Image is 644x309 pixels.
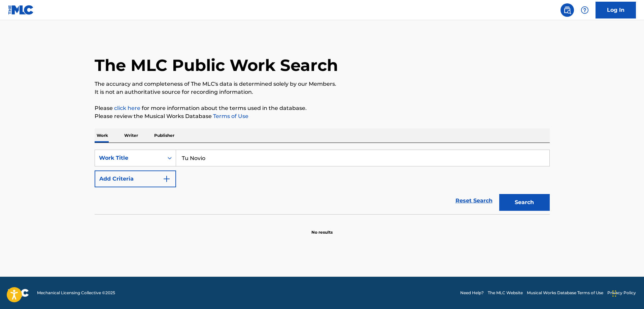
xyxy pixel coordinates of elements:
iframe: Chat Widget [610,277,644,309]
form: Search Form [95,150,550,214]
p: Publisher [152,128,176,143]
a: Public Search [561,3,574,17]
img: search [563,6,571,14]
img: MLC Logo [8,5,34,15]
span: Mechanical Licensing Collective © 2025 [37,290,115,296]
p: Please for more information about the terms used in the database. [95,104,550,112]
a: Musical Works Database Terms of Use [527,290,603,296]
p: Writer [122,128,140,143]
p: Please review the Musical Works Database [95,112,550,120]
p: Work [95,128,110,143]
a: Reset Search [452,193,496,208]
div: Drag [612,283,616,304]
p: No results [311,221,333,235]
a: Log In [596,2,636,18]
div: Work Title [99,154,160,162]
h1: The MLC Public Work Search [95,55,338,75]
a: Terms of Use [212,113,248,119]
div: Help [578,3,591,17]
p: The accuracy and completeness of The MLC's data is determined solely by our Members. [95,80,550,88]
a: Privacy Policy [607,290,636,296]
a: click here [114,105,140,111]
button: Add Criteria [95,170,176,187]
button: Search [499,194,550,211]
img: 9d2ae6d4665cec9f34b9.svg [163,175,171,183]
p: It is not an authoritative source for recording information. [95,88,550,96]
img: logo [8,289,29,297]
a: Need Help? [460,290,484,296]
a: The MLC Website [488,290,523,296]
img: help [581,6,589,14]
